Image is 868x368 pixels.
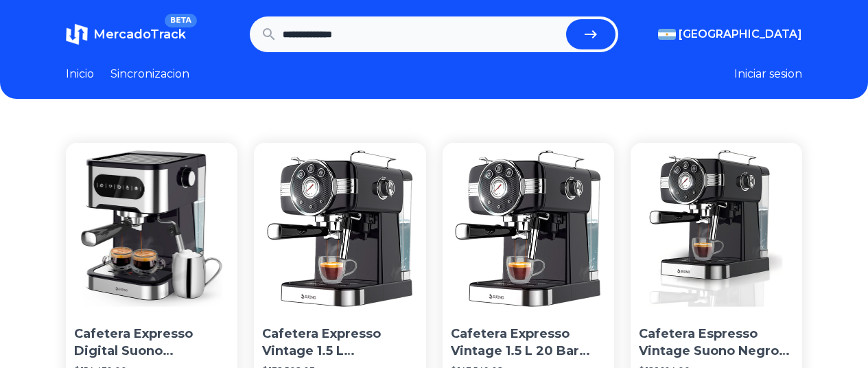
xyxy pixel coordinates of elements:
[66,66,94,82] a: Inicio
[734,66,802,82] button: Iniciar sesion
[74,325,229,360] p: Cafetera Expresso Digital Suono Automática Acero Inox 1.5 L Color Plateado
[262,325,417,360] p: Cafetera Expresso Vintage 1.5 L Vaporizador 20 Bar Suono
[254,143,425,314] img: Cafetera Expresso Vintage 1.5 L Vaporizador 20 Bar Suono
[658,29,676,40] img: Argentina
[631,143,802,314] img: Cafetera Espresso Vintage Suono Negro Espumador
[658,26,802,43] button: [GEOGRAPHIC_DATA]
[165,14,197,27] span: BETA
[66,23,88,45] img: MercadoTrack
[110,66,189,82] a: Sincronizacion
[93,27,186,42] span: MercadoTrack
[66,23,186,45] a: MercadoTrackBETA
[451,325,606,360] p: Cafetera Expresso Vintage 1.5 L 20 Bar Vaporizador Suono C
[443,143,614,314] img: Cafetera Expresso Vintage 1.5 L 20 Bar Vaporizador Suono C
[639,325,794,360] p: Cafetera Espresso Vintage Suono Negro Espumador
[679,26,802,43] span: [GEOGRAPHIC_DATA]
[66,143,237,314] img: Cafetera Expresso Digital Suono Automática Acero Inox 1.5 L Color Plateado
